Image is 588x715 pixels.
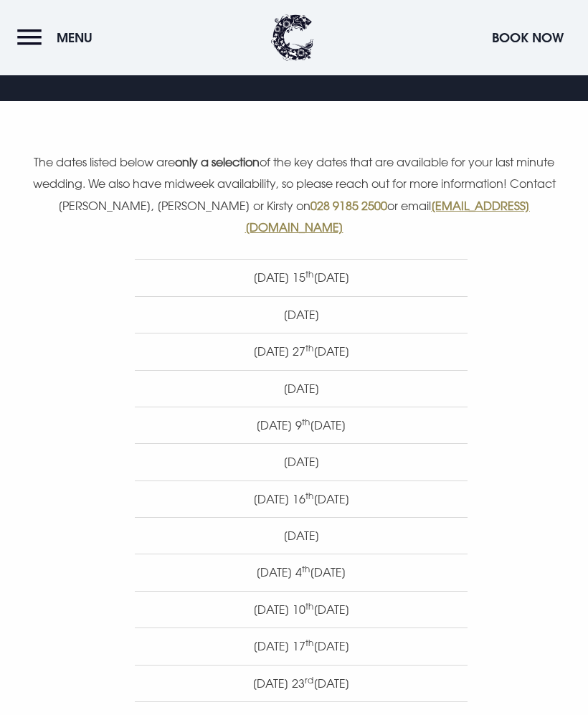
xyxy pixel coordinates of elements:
img: Clandeboye Lodge [271,14,314,61]
li: [DATE] 16 [DATE] [135,480,468,517]
a: 028 9185 2500 [310,199,387,213]
button: Book Now [485,22,571,53]
sup: th [305,490,313,501]
sup: th [302,416,310,427]
sup: th [305,342,313,354]
li: [DATE] 10 [DATE] [135,591,468,628]
li: [DATE] 4 [DATE] [135,554,468,590]
li: [DATE] 23 [DATE] [135,665,468,701]
li: [DATE] [135,517,468,554]
sup: th [305,600,313,612]
li: [DATE] 9 [DATE] [135,407,468,443]
p: The dates listed below are of the key dates that are available for your last minute wedding. We a... [17,151,571,239]
li: [DATE] 17 [DATE] [135,628,468,664]
strong: only a selection [175,155,260,169]
li: [DATE] [135,443,468,480]
li: [DATE] 27 [DATE] [135,333,468,369]
button: Menu [17,22,100,53]
sup: th [305,637,313,648]
sup: th [305,268,313,280]
sup: rd [305,674,313,686]
span: Menu [57,29,93,46]
sup: th [302,563,310,574]
li: [DATE] [135,296,468,333]
li: [DATE] 15 [DATE] [135,259,468,295]
li: [DATE] [135,370,468,407]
